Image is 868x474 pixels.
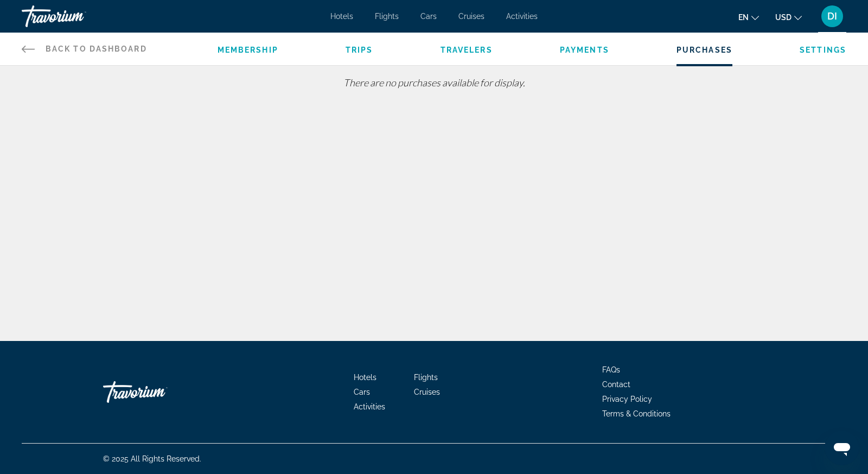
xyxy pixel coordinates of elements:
[825,431,859,465] iframe: Button to launch messaging window
[827,11,837,22] span: DI
[506,12,538,21] a: Activities
[414,388,440,396] a: Cruises
[22,77,846,99] div: There are no purchases available for display.
[602,365,620,374] a: FAQs
[676,46,732,54] a: Purchases
[46,45,147,53] span: Back to Dashboard
[354,388,370,396] a: Cars
[354,373,376,382] a: Hotels
[354,402,385,411] a: Activities
[602,380,630,389] a: Contact
[560,46,609,54] a: Payments
[818,5,846,28] button: User Menu
[103,376,212,408] a: Travorium
[103,454,201,463] span: © 2025 All Rights Reserved.
[800,46,846,54] a: Settings
[602,409,671,418] a: Terms & Conditions
[346,46,373,54] a: Trips
[738,9,759,25] button: Change language
[441,46,493,54] a: Travelers
[738,13,749,22] span: en
[330,12,353,21] a: Hotels
[375,12,399,21] a: Flights
[775,9,802,25] button: Change currency
[420,12,437,21] a: Cars
[218,46,278,54] a: Membership
[775,13,792,22] span: USD
[22,33,147,65] a: Back to Dashboard
[602,395,652,403] a: Privacy Policy
[22,2,130,30] a: Travorium
[414,373,438,382] a: Flights
[458,12,484,21] a: Cruises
